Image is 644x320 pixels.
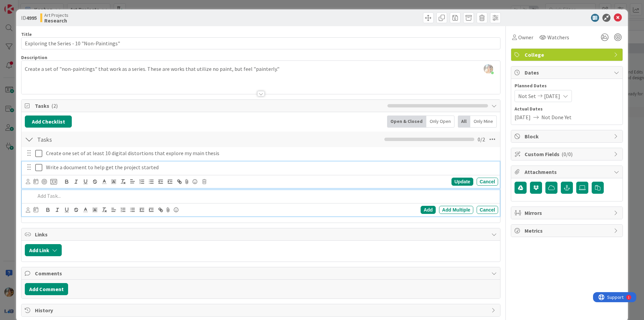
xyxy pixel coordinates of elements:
[44,12,68,18] span: Art Projects
[25,244,62,256] button: Add Link
[51,102,58,109] span: ( 2 )
[46,149,495,157] p: Create one set of at least 10 digital distortions that explore my main thesis
[525,68,610,77] span: Dates
[547,33,569,41] span: Watchers
[525,51,610,59] span: College
[14,1,31,9] span: Support
[26,14,37,21] b: 4995
[35,230,488,238] span: Links
[525,132,610,140] span: Block
[21,14,37,22] span: ID
[518,33,533,41] span: Owner
[25,116,72,128] button: Add Checklist
[44,18,68,23] b: Research
[561,151,573,157] span: ( 0/0 )
[21,31,32,37] label: Title
[25,283,68,295] button: Add Comment
[525,150,610,158] span: Custom Fields
[458,116,470,128] div: All
[525,209,610,217] span: Mirrors
[544,92,560,100] span: [DATE]
[421,206,436,214] div: Add
[477,206,498,214] div: Cancel
[35,269,488,277] span: Comments
[387,116,426,128] div: Open & Closed
[35,102,384,110] span: Tasks
[439,206,473,214] div: Add Multiple
[515,82,619,89] span: Planned Dates
[477,178,498,186] div: Cancel
[515,105,619,112] span: Actual Dates
[451,178,473,186] div: Update
[518,92,536,100] span: Not Set
[470,116,497,128] div: Only Mine
[35,3,37,8] div: 1
[21,54,47,60] span: Description
[478,135,485,143] span: 0 / 2
[21,37,500,49] input: type card name here...
[525,227,610,235] span: Metrics
[35,133,186,145] input: Add Checklist...
[25,65,497,73] p: Create a set of "non-paintings" that work as a series. These are works that utilize no paint, but...
[541,113,572,121] span: Not Done Yet
[525,168,610,176] span: Attachments
[35,306,488,314] span: History
[426,116,454,128] div: Only Open
[46,164,495,171] p: Write a document to help get the project started
[484,64,493,74] img: DgSP5OpwsSRUZKwS8gMSzgstfBmcQ77l.jpg
[515,113,531,121] span: [DATE]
